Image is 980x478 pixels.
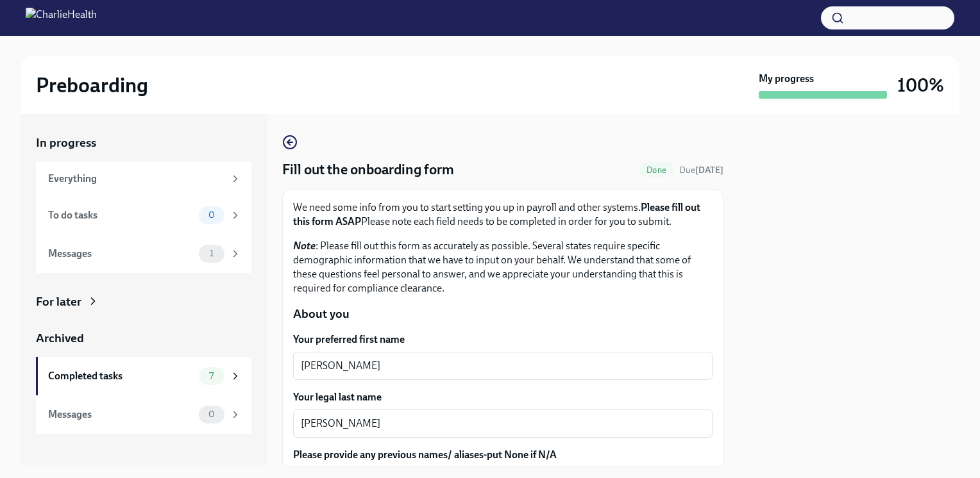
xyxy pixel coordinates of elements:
[201,409,223,419] span: 0
[759,72,814,86] strong: My progress
[897,74,944,97] h3: 100%
[201,210,223,220] span: 0
[201,371,221,381] span: 7
[48,408,194,422] div: Messages
[282,160,454,179] h4: Fill out the onboarding form
[695,165,723,176] strong: [DATE]
[293,201,713,229] p: We need some info from you to start setting you up in payroll and other systems. Please note each...
[36,196,251,235] a: To do tasks0
[202,249,221,258] span: 1
[36,135,251,151] a: In progress
[48,247,194,261] div: Messages
[36,395,251,434] a: Messages0
[36,235,251,273] a: Messages1
[293,240,316,252] strong: Note
[293,448,713,462] label: Please provide any previous names/ aliases-put None if N/A
[301,416,705,431] textarea: [PERSON_NAME]
[639,165,674,175] span: Done
[36,72,148,98] h2: Preboarding
[36,330,251,347] a: Archived
[48,369,194,383] div: Completed tasks
[36,293,81,310] div: For later
[293,306,713,322] p: About you
[48,208,194,222] div: To do tasks
[301,358,705,374] textarea: [PERSON_NAME]
[26,8,97,28] img: CharlieHealth
[293,390,713,404] label: Your legal last name
[679,164,723,176] span: August 21st, 2025 07:00
[293,239,713,295] p: : Please fill out this form as accurately as possible. Several states require specific demographi...
[36,357,251,395] a: Completed tasks7
[48,172,224,186] div: Everything
[36,293,251,310] a: For later
[679,165,723,176] span: Due
[36,161,251,196] a: Everything
[293,333,713,347] label: Your preferred first name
